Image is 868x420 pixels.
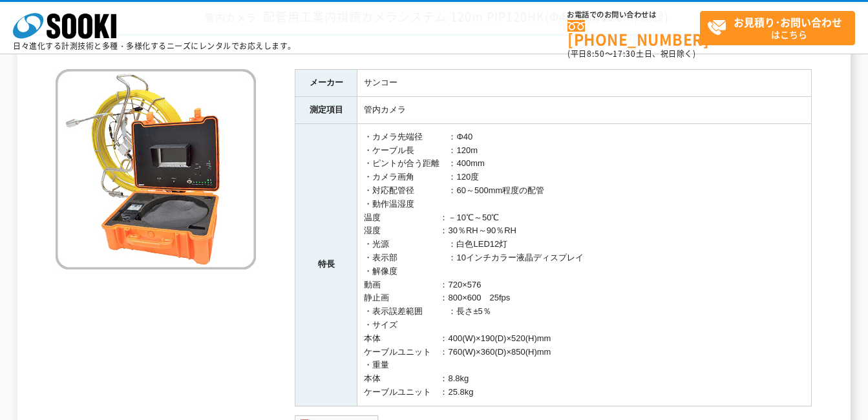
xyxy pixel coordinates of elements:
[357,123,812,406] td: ・カメラ先端径 ：Φ40 ・ケーブル長 ：120m ・ピントが合う距離 ：400mm ・カメラ画角 ：120度 ・対応配管径 ：60～500mm程度の配管 ・動作温湿度 温度 ：－10℃～50℃...
[707,12,854,44] span: はこちら
[700,11,855,45] a: お見積り･お問い合わせはこちら
[567,48,695,59] span: (平日 ～ 土日、祝日除く)
[56,69,256,269] img: 配管用工業内視鏡カメラシステム 120m PIP120HK(Φ40mm/120m/記録)
[613,48,636,59] span: 17:30
[295,123,357,406] th: 特長
[567,11,700,19] span: お電話でのお問い合わせは
[357,70,812,97] td: サンコー
[567,20,700,47] a: [PHONE_NUMBER]
[295,96,357,123] th: 測定項目
[587,48,605,59] span: 8:50
[357,96,812,123] td: 管内カメラ
[295,70,357,97] th: メーカー
[13,42,296,50] p: 日々進化する計測技術と多種・多様化するニーズにレンタルでお応えします。
[734,14,842,30] strong: お見積り･お問い合わせ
